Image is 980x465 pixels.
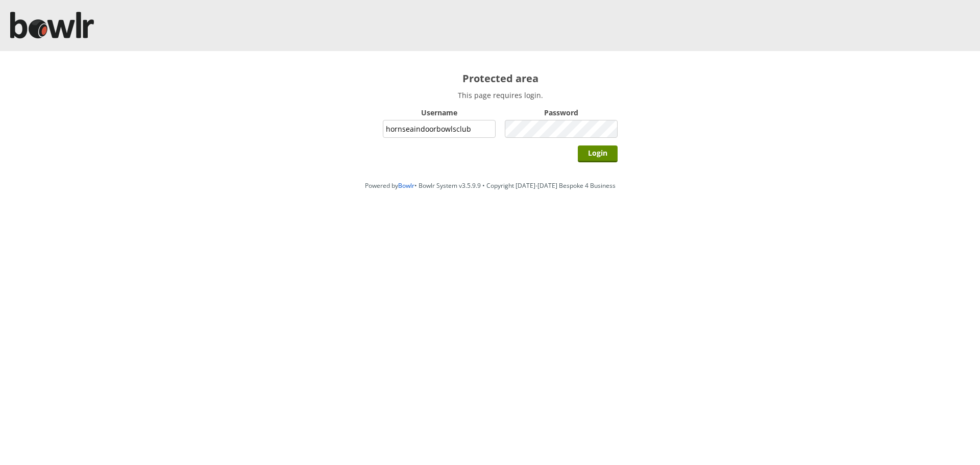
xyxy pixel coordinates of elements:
[383,71,618,85] h2: Protected area
[578,145,618,162] input: Login
[365,181,616,190] span: Powered by • Bowlr System v3.5.9.9 • Copyright [DATE]-[DATE] Bespoke 4 Business
[383,108,496,117] label: Username
[383,90,618,100] p: This page requires login.
[398,181,414,190] a: Bowlr
[505,108,618,117] label: Password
